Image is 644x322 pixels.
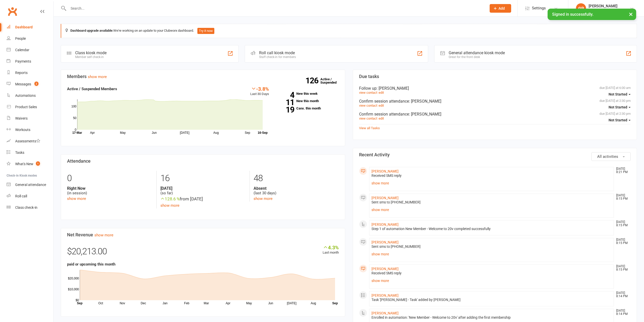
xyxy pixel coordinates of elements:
[75,55,107,59] div: Member self check-in
[15,105,37,109] div: Product Sales
[61,24,637,38] div: We're working on an update to your Clubworx dashboard.
[609,105,627,109] span: Not Started
[15,93,36,98] div: Automations
[15,194,27,198] div: Roll call
[371,277,612,284] a: show more
[305,77,320,84] strong: 126
[359,86,631,91] div: Follow up
[320,74,343,88] a: 126Active / Suspended
[70,29,113,32] strong: Dashboard upgrade available:
[15,162,33,166] div: What's New
[15,25,33,29] div: Dashboard
[160,196,246,202] div: from [DATE]
[359,126,380,130] a: View all Tasks
[552,12,593,17] span: Signed in successfully.
[614,220,630,227] time: [DATE] 8:15 PM
[359,91,377,94] a: view contact
[15,82,31,86] div: Messages
[614,309,630,316] time: [DATE] 8:14 PM
[7,124,53,136] a: Workouts
[7,147,53,158] a: Tasks
[254,196,273,201] a: show more
[359,152,631,157] h3: Recent Activity
[626,9,635,20] button: ×
[75,50,107,55] div: Class kiosk mode
[371,251,612,258] a: show more
[160,203,179,208] a: show more
[6,5,19,18] a: Clubworx
[15,116,28,120] div: Waivers
[277,91,294,99] strong: 4
[371,200,421,204] span: Sent sms to [PHONE_NUMBER]
[591,152,631,161] button: All activities
[67,74,339,79] h3: Members
[67,244,339,261] div: $20,213.00
[67,262,115,267] strong: paid or upcoming this month
[15,48,29,52] div: Calendar
[7,67,53,79] a: Reports
[7,33,53,44] a: People
[409,112,441,117] span: : [PERSON_NAME]
[614,238,630,245] time: [DATE] 8:15 PM
[277,99,339,103] a: 11New this month
[259,55,296,59] div: Staff check-in for members
[614,265,630,271] time: [DATE] 8:15 PM
[589,4,617,8] div: [PERSON_NAME]
[7,191,53,202] a: Roll call
[254,186,339,196] div: (last 30 days)
[371,244,421,249] span: Sent sms to [PHONE_NUMBER]
[371,315,612,320] div: Enrolled in automation: 'New Member - Welcome to 20v' after adding the first membership
[614,291,630,298] time: [DATE] 8:14 PM
[359,117,377,120] a: view contact
[614,167,630,174] time: [DATE] 8:21 PM
[614,194,630,200] time: [DATE] 8:15 PM
[323,244,339,250] div: 4.3%
[371,298,612,302] div: Task '[PERSON_NAME] - Task' added by [PERSON_NAME]
[254,171,339,186] div: 48
[67,5,483,12] input: Search...
[160,171,246,186] div: 16
[379,91,384,94] a: edit
[36,161,40,166] span: 1
[359,74,631,79] h3: Due tasks
[277,107,339,110] a: 19Canx. this month
[609,118,627,122] span: Not Started
[597,154,618,159] span: All activities
[7,22,53,33] a: Dashboard
[359,99,631,104] div: Confirm session attendance
[589,8,617,13] div: 20v Toorak
[67,186,153,191] strong: Right Now
[609,90,631,99] button: Not Started
[359,112,631,117] div: Confirm session attendance
[15,59,31,63] div: Payments
[15,36,26,41] div: People
[576,3,586,13] div: GP
[277,99,294,106] strong: 11
[160,196,180,201] span: 128.6 %
[67,159,339,164] h3: Attendance
[498,6,505,10] span: Add
[7,90,53,101] a: Automations
[277,106,294,113] strong: 19
[15,128,30,132] div: Workouts
[379,104,384,107] a: edit
[371,293,399,297] a: [PERSON_NAME]
[197,28,214,34] button: Try it now
[359,104,377,107] a: view contact
[7,179,53,191] a: General attendance kiosk mode
[371,196,399,200] a: [PERSON_NAME]
[94,233,113,237] a: show more
[609,92,627,96] span: Not Started
[15,71,28,75] div: Reports
[15,150,24,155] div: Tasks
[609,116,631,125] button: Not Started
[532,3,546,14] span: Settings
[371,174,612,178] div: Received SMS reply
[7,101,53,113] a: Product Sales
[67,171,153,186] div: 0
[67,87,117,91] strong: Active / Suspended Members
[323,244,339,255] div: Last month
[371,267,399,271] a: [PERSON_NAME]
[371,206,612,213] a: show more
[371,271,612,275] div: Received SMS reply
